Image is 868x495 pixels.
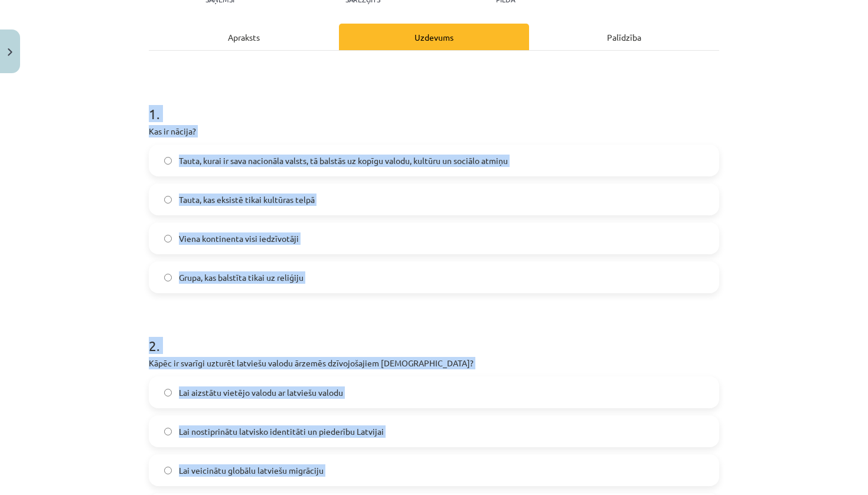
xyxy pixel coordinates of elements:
[179,155,508,167] span: Tauta, kurai ir sava nacionāla valsts, tā balstās uz kopīgu valodu, kultūru un sociālo atmiņu
[164,196,172,204] input: Tauta, kas eksistē tikai kultūras telpā
[179,386,343,399] span: Lai aizstātu vietējo valodu ar latviešu valodu
[164,274,172,281] input: Grupa, kas balstīta tikai uz reliģiju
[164,428,172,435] input: Lai nostiprinātu latvisko identitāti un piederību Latvijai
[164,389,172,396] input: Lai aizstātu vietējo valodu ar latviešu valodu
[149,357,719,369] p: Kāpēc ir svarīgi uzturēt latviešu valodu ārzemēs dzīvojošajiem [DEMOGRAPHIC_DATA]?
[179,271,304,284] span: Grupa, kas balstīta tikai uz reliģiju
[179,194,315,206] span: Tauta, kas eksistē tikai kultūras telpā
[339,24,529,50] div: Uzdevums
[149,125,719,137] p: Kas ir nācija?
[179,425,384,438] span: Lai nostiprinātu latvisko identitāti un piederību Latvijai
[8,48,12,56] img: icon-close-lesson-0947bae3869378f0d4975bcd49f059093ad1ed9edebbc8119c70593378902aed.svg
[179,232,299,245] span: Viena kontinenta visi iedzīvotāji
[529,24,719,50] div: Palīdzība
[164,467,172,474] input: Lai veicinātu globālu latviešu migrāciju
[179,464,324,477] span: Lai veicinātu globālu latviešu migrāciju
[164,235,172,242] input: Viena kontinenta visi iedzīvotāji
[164,157,172,165] input: Tauta, kurai ir sava nacionāla valsts, tā balstās uz kopīgu valodu, kultūru un sociālo atmiņu
[149,317,719,353] h1: 2 .
[149,85,719,122] h1: 1 .
[149,24,339,50] div: Apraksts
